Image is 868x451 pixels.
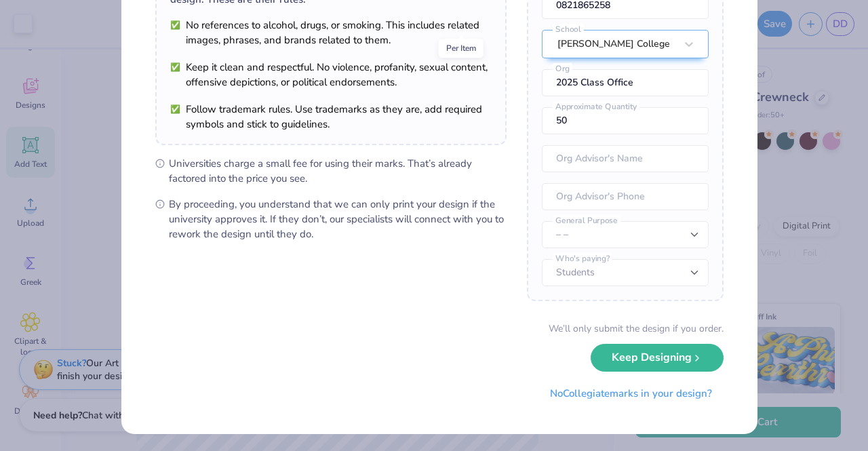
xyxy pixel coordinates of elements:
[591,344,724,372] button: Keep Designing
[538,380,724,408] button: NoCollegiatemarks in your design?
[439,39,484,58] div: Per Item
[169,197,507,241] span: By proceeding, you understand that we can only print your design if the university approves it. I...
[170,60,492,90] li: Keep it clean and respectful. No violence, profanity, sexual content, offensive depictions, or po...
[542,183,709,210] input: Org Advisor's Phone
[549,321,724,336] div: We’ll only submit the design if you order.
[170,102,492,132] li: Follow trademark rules. Use trademarks as they are, add required symbols and stick to guidelines.
[542,107,709,134] input: Approximate Quantity
[170,18,492,47] li: No references to alcohol, drugs, or smoking. This includes related images, phrases, and brands re...
[542,69,709,96] input: Org
[169,156,507,186] span: Universities charge a small fee for using their marks. That’s already factored into the price you...
[542,145,709,172] input: Org Advisor's Name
